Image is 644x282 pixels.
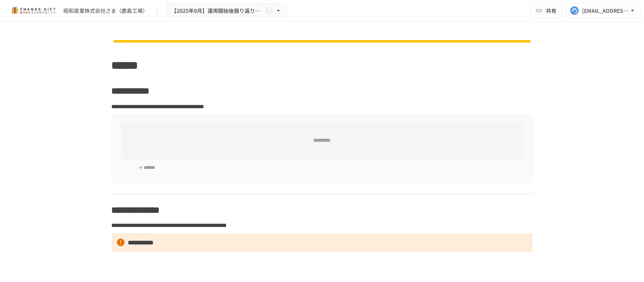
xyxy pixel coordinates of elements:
[531,3,563,18] button: 共有
[566,3,641,18] button: [EMAIL_ADDRESS][DOMAIN_NAME]
[63,7,148,15] div: 昭和産業株式会社さま（鹿島工場）
[171,6,264,15] span: 【2025年9月】運用開始後振り返りミーティング
[166,3,287,18] button: 【2025年9月】運用開始後振り返りミーティング
[546,6,556,15] span: 共有
[9,5,57,17] img: mMP1OxWUAhQbsRWCurg7vIHe5HqDpP7qZo7fRoNLXQh
[112,39,533,44] img: n6GUNqEHdaibHc1RYGm9WDNsCbxr1vBAv6Dpu1pJovz
[582,6,629,15] div: [EMAIL_ADDRESS][DOMAIN_NAME]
